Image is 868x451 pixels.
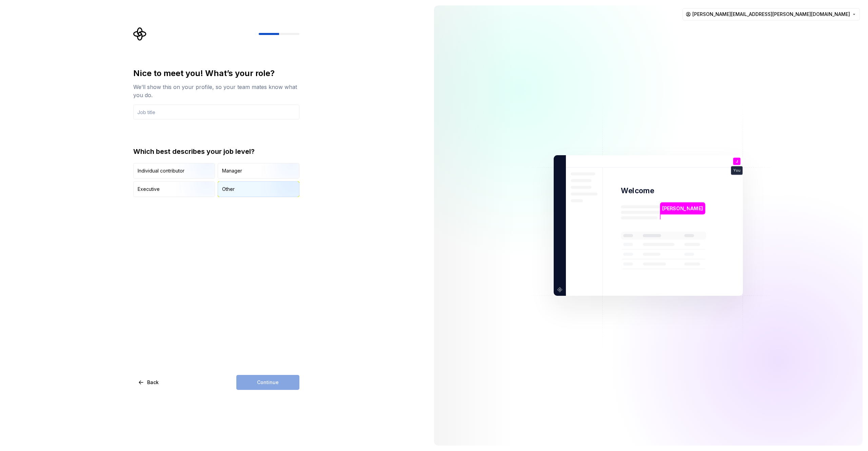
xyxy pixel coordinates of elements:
p: [PERSON_NAME] [662,205,703,212]
div: Manager [222,167,242,174]
span: Back [147,379,159,386]
div: Which best describes your job level? [133,147,299,156]
p: J [736,160,738,163]
div: We’ll show this on your profile, so your team mates know what you do. [133,83,299,99]
input: Job title [133,105,299,120]
div: Executive [138,186,160,193]
button: Back [133,375,164,390]
button: [PERSON_NAME][EMAIL_ADDRESS][PERSON_NAME][DOMAIN_NAME] [683,8,860,20]
svg: Supernova Logo [133,27,147,41]
p: You [733,169,740,173]
div: Other [222,186,235,193]
span: [PERSON_NAME][EMAIL_ADDRESS][PERSON_NAME][DOMAIN_NAME] [692,11,850,18]
div: Individual contributor [138,167,184,174]
p: Welcome [621,186,654,196]
div: Nice to meet you! What’s your role? [133,68,299,79]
